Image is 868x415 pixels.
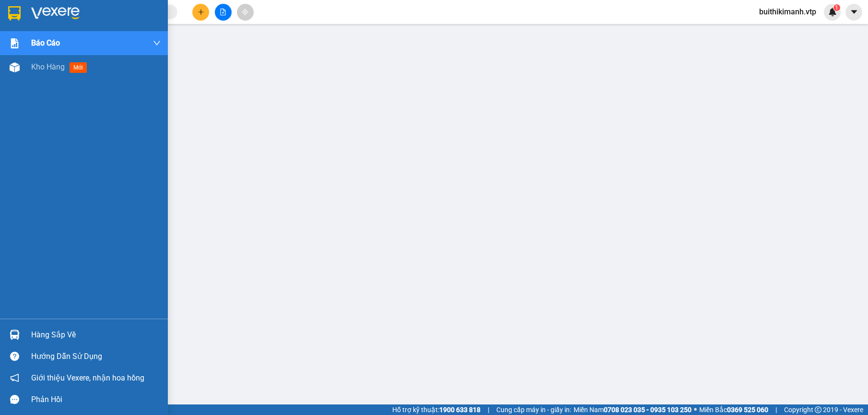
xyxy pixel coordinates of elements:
span: Miền Nam [574,404,692,415]
span: Giới thiệu Vexere, nhận hoa hồng [31,372,144,384]
span: ⚪️ [694,408,697,412]
span: message [10,395,19,404]
span: caret-down [850,8,858,16]
sup: 1 [833,4,840,11]
span: mới [70,62,87,73]
span: copyright [815,406,821,413]
span: Miền Bắc [699,404,768,415]
span: 1 [835,4,838,11]
span: Hỗ trợ kỹ thuật: [392,404,481,415]
img: logo-vxr [8,6,21,21]
span: down [153,39,161,47]
strong: 1900 633 818 [439,406,481,414]
span: | [488,404,489,415]
span: Báo cáo [31,37,60,49]
span: plus [198,9,204,15]
img: solution-icon [10,38,20,48]
img: warehouse-icon [10,330,20,340]
img: warehouse-icon [10,62,20,72]
div: Phản hồi [31,392,161,407]
img: icon-new-feature [828,8,837,16]
div: Hàng sắp về [31,328,161,342]
span: aim [242,9,248,15]
span: Kho hàng [31,62,65,71]
span: buithikimanh.vtp [751,6,824,18]
span: file-add [220,9,226,15]
strong: 0708 023 035 - 0935 103 250 [604,406,692,414]
button: caret-down [845,4,862,21]
button: file-add [215,4,232,21]
strong: 0369 525 060 [727,406,768,414]
button: aim [237,4,254,21]
span: question-circle [10,352,19,361]
div: Hướng dẫn sử dụng [31,349,161,364]
span: notification [10,373,19,382]
button: plus [192,4,209,21]
span: | [775,404,777,415]
span: Cung cấp máy in - giấy in: [496,404,571,415]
